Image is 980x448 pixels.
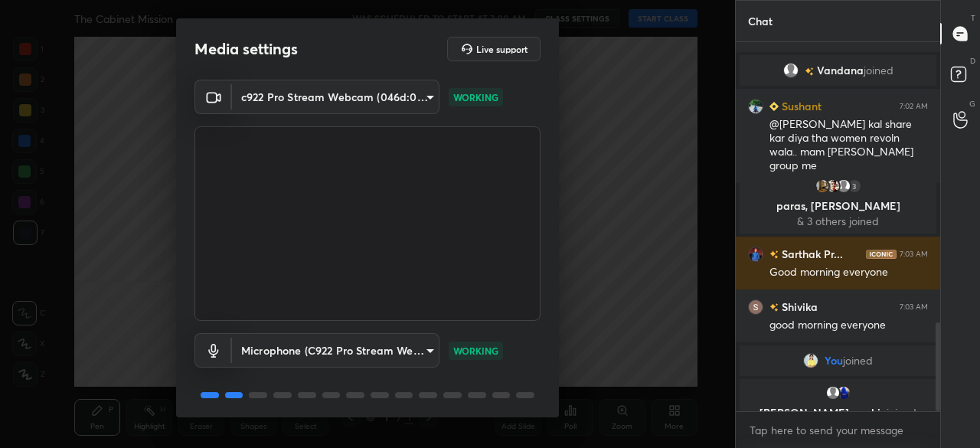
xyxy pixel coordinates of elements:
img: ba6bd8876d244d8f973c7d5397133c19.jpg [815,178,830,194]
img: no-rating-badge.077c3623.svg [769,303,779,312]
p: WORKING [453,90,498,104]
div: 7:02 AM [900,102,928,111]
div: @[PERSON_NAME] kal share kar diya tha women revoln wala.. mam [PERSON_NAME] group me [769,117,928,174]
img: default.png [825,385,841,401]
img: default.png [783,63,799,78]
img: 72d17625aeee40d095fc16977904ad08.jpg [836,385,851,401]
div: 7:03 AM [900,250,928,259]
p: paras, [PERSON_NAME] [749,200,927,212]
div: good morning everyone [769,318,928,333]
p: [PERSON_NAME], sachin [749,407,927,419]
span: Vandana [817,64,864,77]
h6: Shivika [779,299,818,315]
div: c922 Pro Stream Webcam (046d:085c) [232,80,439,114]
div: 7:03 AM [900,302,928,312]
img: 2ae3d0c22eba48eb9768def24456538e.jpg [748,99,763,114]
img: Learner_Badge_beginner_1_8b307cf2a0.svg [769,102,779,111]
h6: Sushant [779,98,822,114]
p: D [970,55,975,67]
div: grid [736,42,940,412]
span: You [825,355,843,367]
div: c922 Pro Stream Webcam (046d:085c) [232,333,439,368]
img: default.png [836,178,851,194]
img: no-rating-badge.077c3623.svg [805,67,814,76]
p: T [971,12,975,24]
p: G [969,98,975,110]
span: joined [864,64,893,77]
h6: Sarthak Pr... [779,246,843,262]
span: joined [843,355,873,367]
img: ed7198741b5f4449a2f87c9a96ecda42.90222935_3 [748,299,763,315]
p: WORKING [453,344,498,358]
span: joined [887,405,916,420]
div: Good morning everyone [769,265,928,280]
h5: Live support [476,44,528,54]
img: no-rating-badge.077c3623.svg [769,250,779,259]
p: & 3 others joined [749,215,927,227]
img: f9cedfd879bc469590c381557314c459.jpg [803,353,818,368]
div: 3 [847,178,862,194]
img: 2645c43419ff4fefae1860f1e30a7cae.jpg [748,247,763,262]
img: cc4b97202158492c848d3c9e3b2d5811.jpg [825,178,841,194]
img: iconic-dark.1390631f.png [866,250,897,259]
h2: Media settings [194,39,298,59]
p: Chat [736,1,785,41]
